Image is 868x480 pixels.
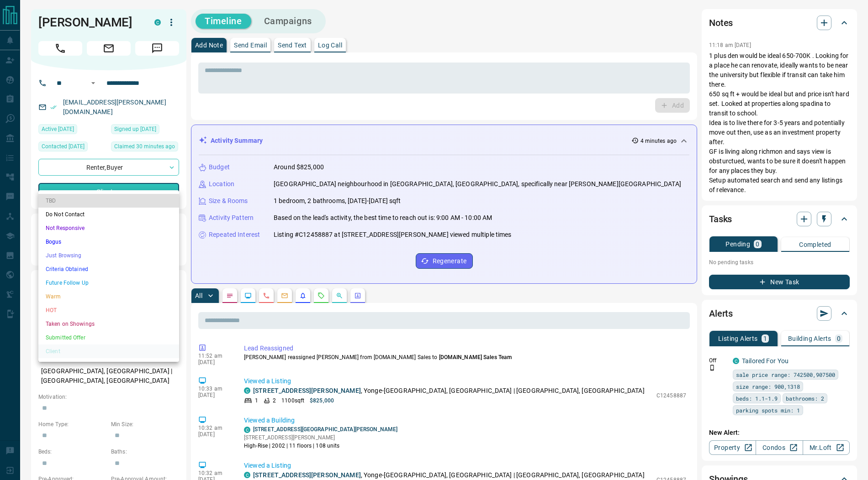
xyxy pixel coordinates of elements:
li: Taken on Showings [38,317,179,331]
li: Bogus [38,235,179,249]
li: Do Not Contact [38,208,179,221]
li: Just Browsing [38,249,179,262]
li: Warm [38,290,179,303]
li: Future Follow Up [38,276,179,290]
li: Not Responsive [38,221,179,235]
li: TBD [38,194,179,208]
li: Criteria Obtained [38,262,179,276]
li: Submitted Offer [38,331,179,344]
li: HOT [38,303,179,317]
